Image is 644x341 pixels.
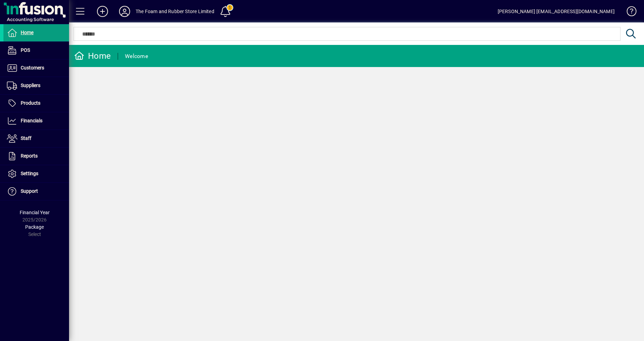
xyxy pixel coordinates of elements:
[74,50,111,61] div: Home
[3,59,69,77] a: Customers
[21,30,33,35] span: Home
[114,5,136,18] button: Profile
[91,5,114,18] button: Add
[21,188,38,194] span: Support
[3,112,69,130] a: Financials
[25,224,44,230] span: Package
[136,6,214,17] div: The Foam and Rubber Store Limited
[21,65,44,70] span: Customers
[3,148,69,165] a: Reports
[3,183,69,200] a: Support
[498,6,615,17] div: [PERSON_NAME] [EMAIL_ADDRESS][DOMAIN_NAME]
[21,47,30,53] span: POS
[21,118,42,123] span: Financials
[20,210,50,215] span: Financial Year
[21,135,31,141] span: Staff
[3,42,69,59] a: POS
[622,1,635,24] a: Knowledge Base
[21,171,38,176] span: Settings
[3,165,69,182] a: Settings
[125,51,148,62] div: Welcome
[3,95,69,112] a: Products
[3,130,69,147] a: Staff
[3,77,69,94] a: Suppliers
[21,83,40,88] span: Suppliers
[21,100,40,106] span: Products
[21,153,38,159] span: Reports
